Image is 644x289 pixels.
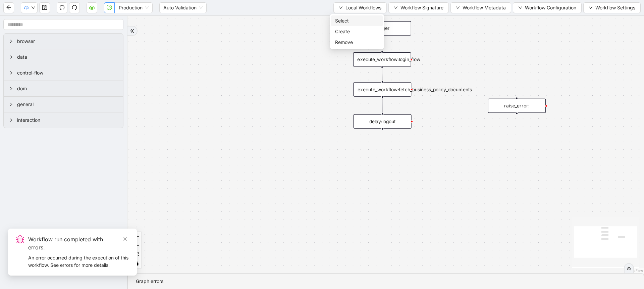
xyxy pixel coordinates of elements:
[589,6,593,10] span: down
[9,102,13,106] span: right
[333,2,387,13] button: downLocal Workflows
[24,5,29,10] span: cloud-upload
[87,2,97,13] button: cloud-server
[353,82,411,97] div: execute_workflow:fetch_business_policy_documents
[89,5,95,10] span: cloud-server
[17,38,118,45] span: browser
[57,2,67,13] button: undo
[378,134,387,144] span: plus-circle
[400,4,443,11] span: Workflow Signature
[488,99,546,113] div: raise_error:plus-circle
[104,2,115,13] button: play-circle
[31,6,35,10] span: down
[627,266,631,271] span: double-right
[353,52,411,67] div: execute_workflow:login_flow
[394,6,398,10] span: down
[59,5,65,10] span: undo
[4,49,123,65] div: data
[513,2,582,13] button: downWorkflow Configuration
[353,21,411,36] div: trigger
[595,4,635,11] span: Workflow Settings
[9,39,13,43] span: right
[9,71,13,75] span: right
[6,5,11,10] span: arrow-left
[463,4,506,11] span: Workflow Metadata
[132,241,141,250] button: zoom out
[583,2,641,13] button: downWorkflow Settings
[16,235,24,243] span: bug
[132,259,141,268] button: toggle interactivity
[354,114,412,129] div: delay:logout
[17,101,118,108] span: general
[9,55,13,59] span: right
[107,5,112,10] span: play-circle
[525,4,576,11] span: Workflow Configuration
[132,250,141,259] button: fit view
[17,69,118,77] span: control-flow
[354,114,412,129] div: delay:logoutplus-circle
[339,6,343,10] span: down
[69,2,80,13] button: redo
[163,3,203,13] span: Auto Validation
[17,53,118,61] span: data
[21,2,38,13] button: cloud-uploaddown
[28,235,129,251] div: Workflow run completed with errors.
[382,68,382,81] g: Edge from execute_workflow:login_flow to execute_workflow:fetch_business_policy_documents
[456,6,460,10] span: down
[488,99,546,113] div: raise_error:
[72,5,77,10] span: redo
[3,2,14,13] button: arrow-left
[132,232,141,241] button: zoom in
[335,17,379,25] span: Select
[123,237,127,241] span: close
[9,118,13,122] span: right
[335,28,379,35] span: Create
[136,278,636,285] div: Graph errors
[17,85,118,92] span: dom
[4,34,123,49] div: browser
[345,4,381,11] span: Local Workflows
[17,116,118,124] span: interaction
[4,65,123,81] div: control-flow
[130,29,135,33] span: double-right
[4,97,123,112] div: general
[518,6,522,10] span: down
[28,254,129,269] div: An error occurred during the execution of this workflow. See errors for more details.
[4,112,123,128] div: interaction
[335,39,379,46] span: Remove
[119,3,149,13] span: Production
[4,81,123,96] div: dom
[42,5,47,10] span: save
[388,2,449,13] button: downWorkflow Signature
[512,119,522,129] span: plus-circle
[626,269,643,273] a: React Flow attribution
[9,87,13,91] span: right
[450,2,511,13] button: downWorkflow Metadata
[39,2,50,13] button: save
